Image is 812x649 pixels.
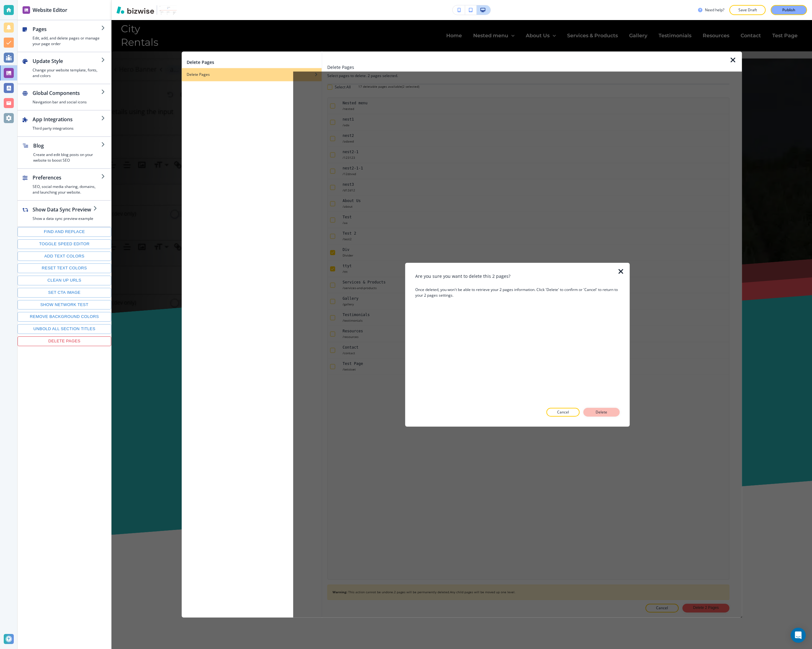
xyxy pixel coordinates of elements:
[18,227,111,237] button: Find and replace
[33,6,67,14] h2: Website Editor
[18,300,111,310] button: Show network test
[23,6,30,14] img: editor icon
[327,64,354,70] h3: Delete Pages
[33,216,93,221] h4: Show a data sync preview example
[557,409,569,415] p: Cancel
[415,273,620,279] h3: Are you sure you want to delete this 2 pages?
[33,152,101,163] h4: Create and edit blog posts on your website to boost SEO
[33,35,101,47] h4: Edit, add, and delete pages or manage your page order
[187,59,214,65] h2: Delete Pages
[18,201,103,226] button: Show Data Sync PreviewShow a data sync preview example
[594,409,609,415] p: Delete
[771,5,807,15] button: Publish
[18,239,111,249] button: Toggle speed editor
[33,142,101,149] h2: Blog
[18,137,111,168] button: BlogCreate and edit blog posts on your website to boost SEO
[33,57,101,65] h2: Update Style
[18,84,111,110] button: Global ComponentsNavigation bar and social icons
[782,7,795,13] p: Publish
[18,252,111,261] button: Add text colors
[18,288,111,298] button: Set CTA image
[18,336,111,346] button: Delete pages
[187,72,210,77] h4: Delete Pages
[729,5,766,15] button: Save Draft
[791,628,806,643] div: Open Intercom Messenger
[182,68,322,81] button: Delete Pages
[160,5,177,15] img: Your Logo
[33,174,101,181] h2: Preferences
[546,408,580,416] button: Cancel
[18,111,111,136] button: App IntegrationsThird party integrations
[415,287,620,298] h4: Once deleted, you won't be able to retrieve your 2 pages information. Click 'Delete' to confirm o...
[33,25,101,33] h2: Pages
[33,67,101,79] h4: Change your website template, fonts, and colors
[18,312,111,322] button: Remove background colors
[18,276,111,285] button: Clean up URLs
[18,52,111,84] button: Update StyleChange your website template, fonts, and colors
[18,169,111,200] button: PreferencesSEO, social media sharing, domains, and launching your website.
[705,7,724,13] h3: Need help?
[33,184,101,195] h4: SEO, social media sharing, domains, and launching your website.
[33,126,101,131] h4: Third party integrations
[18,263,111,273] button: Reset text colors
[18,20,111,52] button: PagesEdit, add, and delete pages or manage your page order
[33,116,101,123] h2: App Integrations
[33,89,101,97] h2: Global Components
[33,99,101,105] h4: Navigation bar and social icons
[18,324,111,334] button: Unbold all section titles
[737,7,758,13] p: Save Draft
[583,408,620,416] button: Delete
[33,206,93,213] h2: Show Data Sync Preview
[116,6,154,14] img: Bizwise Logo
